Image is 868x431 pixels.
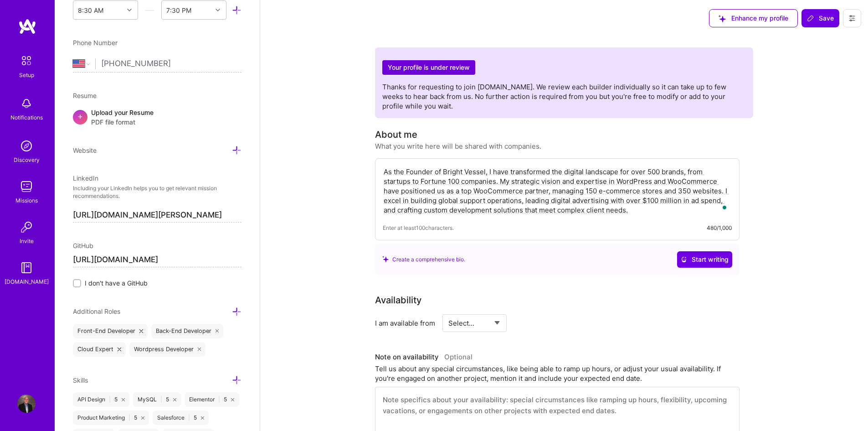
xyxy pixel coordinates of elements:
[91,117,154,127] span: PDF file format
[173,398,176,401] i: icon Close
[375,141,541,151] div: What you write here will be shared with companies.
[17,259,36,277] img: guide book
[17,137,36,155] img: discovery
[160,396,162,403] span: |
[375,364,740,383] div: Tell us about any special circumstances, like being able to ramp up hours, or adjust your usual a...
[375,350,473,364] div: Note on availability
[17,51,36,70] img: setup
[118,348,121,351] i: icon Close
[375,318,435,328] div: I am available from
[444,353,473,361] span: Optional
[14,155,40,165] div: Discovery
[383,223,454,233] span: Enter at least 100 characters.
[201,416,204,420] i: icon Close
[17,94,36,113] img: bell
[801,9,839,27] button: Save
[15,395,38,413] a: User Avatar
[73,342,126,357] div: Cloud Expert
[73,307,120,315] span: Additional Roles
[185,392,239,407] div: Elementor 5
[719,15,726,22] i: icon SuggestedTeams
[216,8,220,12] i: icon Chevron
[91,108,154,127] div: Upload your Resume
[375,128,417,141] div: About me
[128,414,130,421] span: |
[122,398,125,401] i: icon Close
[17,177,36,196] img: teamwork
[73,146,97,154] span: Website
[382,256,389,262] i: icon SuggestedTeams
[73,324,148,338] div: Front-End Developer
[382,83,726,110] span: Thanks for requesting to join [DOMAIN_NAME]. We review each builder individually so it can take u...
[73,39,118,47] span: Phone Number
[109,396,111,403] span: |
[101,51,241,77] input: +1 (000) 000-0000
[145,5,154,15] i: icon HorizontalInLineDivider
[383,166,732,216] textarea: To enrich screen reader interactions, please activate Accessibility in Grammarly extension settings
[153,410,209,425] div: Salesforce 5
[139,329,143,333] i: icon Close
[218,396,220,403] span: |
[166,5,191,15] div: 7:30 PM
[15,196,38,205] div: Missions
[133,392,181,407] div: MySQL 5
[382,60,475,75] h2: Your profile is under review
[188,414,190,421] span: |
[73,376,88,384] span: Skills
[709,9,798,27] button: Enhance my profile
[19,70,34,80] div: Setup
[216,329,219,333] i: icon Close
[78,5,103,15] div: 8:30 AM
[85,278,148,288] span: I don't have a GitHub
[17,395,36,413] img: User Avatar
[20,236,34,246] div: Invite
[129,342,206,357] div: Wordpress Developer
[807,14,834,23] span: Save
[73,92,97,99] span: Resume
[151,324,224,338] div: Back-End Developer
[73,392,129,407] div: API Design 5
[77,111,83,121] span: +
[17,218,36,236] img: Invite
[73,410,149,425] div: Product Marketing 5
[73,185,241,200] p: Including your LinkedIn helps you to get relevant mission recommendations.
[198,348,201,351] i: icon Close
[5,277,49,286] div: [DOMAIN_NAME]
[375,293,421,307] div: Availability
[73,174,98,182] span: LinkedIn
[73,108,241,127] div: +Upload your ResumePDF file format
[677,251,732,268] button: Start writing
[18,18,36,35] img: logo
[10,113,43,122] div: Notifications
[141,416,144,420] i: icon Close
[127,8,132,12] i: icon Chevron
[382,254,465,264] div: Create a comprehensive bio.
[707,223,732,233] div: 480/1,000
[681,255,729,264] span: Start writing
[681,256,687,263] i: icon CrystalBallWhite
[73,242,93,249] span: GitHub
[719,14,788,23] span: Enhance my profile
[231,398,234,401] i: icon Close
